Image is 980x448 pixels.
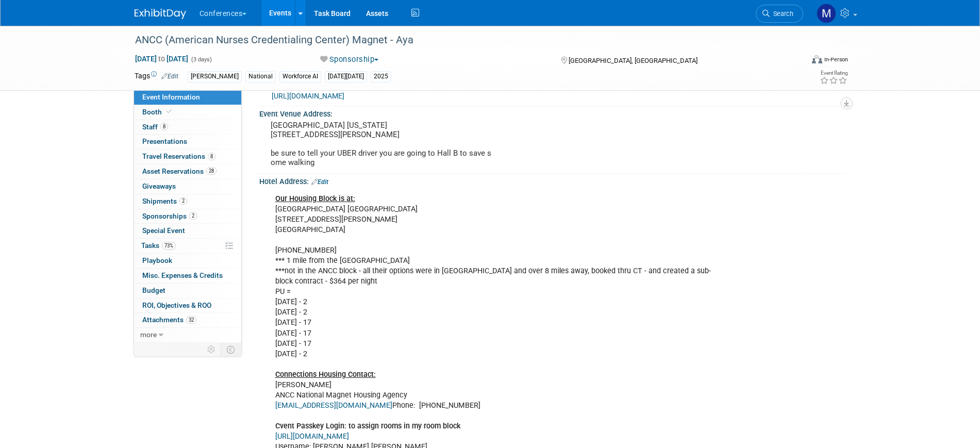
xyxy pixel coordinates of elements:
span: Giveaways [142,182,176,190]
span: ROI, Objectives & ROO [142,301,211,309]
span: 8 [160,123,168,130]
span: Playbook [142,256,172,264]
span: Travel Reservations [142,152,215,160]
a: Giveaways [134,179,241,194]
span: [DATE] [DATE] [135,54,189,63]
div: In-Person [824,56,848,63]
span: Sponsorships [142,212,197,220]
div: Hotel Address: [259,174,846,187]
div: [DATE][DATE] [325,71,367,82]
div: National [245,71,276,82]
td: Toggle Event Tabs [220,343,241,356]
a: ROI, Objectives & ROO [134,298,241,313]
a: Edit [311,178,328,186]
span: [GEOGRAPHIC_DATA], [GEOGRAPHIC_DATA] [569,57,697,64]
b: Our Housing Block is at: [275,194,355,203]
a: Tasks73% [134,239,241,253]
div: 2025 [371,71,391,82]
a: Special Event [134,224,241,238]
div: Event Format [742,54,849,69]
a: Presentations [134,135,241,149]
span: Budget [142,286,165,294]
a: Budget [134,284,241,298]
b: Cvent Passkey Login: to assign rooms in my room block [275,422,460,430]
span: 32 [186,316,196,324]
div: Event Rating [820,71,848,76]
span: Search [770,10,793,18]
a: [URL][DOMAIN_NAME] [275,432,349,441]
a: Attachments32 [134,313,241,327]
span: Tasks [141,241,176,250]
a: [EMAIL_ADDRESS][DOMAIN_NAME] [275,401,392,410]
span: Event Information [142,93,200,101]
a: Event Information [134,90,241,105]
pre: [GEOGRAPHIC_DATA] [US_STATE] [STREET_ADDRESS][PERSON_NAME] be sure to tell your UBER driver you a... [271,121,492,167]
span: Attachments [142,316,196,324]
a: [URL][DOMAIN_NAME] [272,92,344,100]
a: Misc. Expenses & Credits [134,269,241,283]
a: Edit [161,73,178,80]
span: Presentations [142,137,187,145]
div: [PERSON_NAME] [188,71,242,82]
td: Personalize Event Tab Strip [203,343,221,356]
span: Booth [142,108,174,116]
img: Format-Inperson.png [812,55,822,63]
a: Asset Reservations28 [134,164,241,179]
img: Marygrace LeGros [817,4,836,23]
b: Connections Housing Contact: [275,370,376,379]
span: 73% [162,242,176,250]
a: Travel Reservations8 [134,150,241,164]
span: 8 [208,153,215,160]
div: Event Venue Address: [259,106,846,119]
a: Shipments2 [134,194,241,209]
a: Search [756,5,803,23]
span: Special Event [142,226,185,235]
div: Workforce AI [279,71,321,82]
span: Shipments [142,197,187,205]
img: ExhibitDay [135,9,186,19]
a: more [134,328,241,342]
span: Misc. Expenses & Credits [142,271,223,279]
span: to [157,55,167,63]
td: Tags [135,71,178,82]
div: ANCC (American Nurses Credentialing Center) Magnet - Aya [131,31,788,49]
a: Sponsorships2 [134,209,241,224]
a: Booth [134,105,241,120]
a: Staff8 [134,120,241,135]
button: Sponsorship [317,54,383,65]
span: Asset Reservations [142,167,217,175]
span: more [140,330,157,339]
span: 28 [206,167,217,175]
a: Playbook [134,254,241,268]
span: Staff [142,123,168,131]
span: 2 [189,212,197,220]
span: 2 [179,197,187,205]
i: Booth reservation complete [167,109,172,114]
span: (3 days) [190,56,212,63]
